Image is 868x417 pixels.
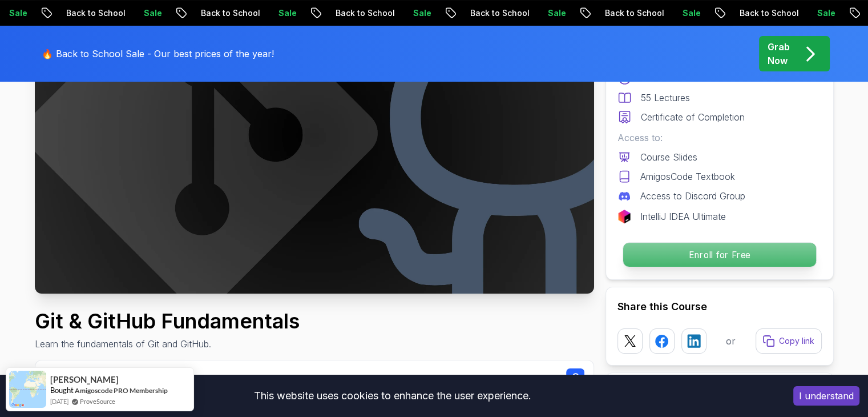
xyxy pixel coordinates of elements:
[35,337,300,351] p: Learn the fundamentals of Git and GitHub.
[536,7,572,19] p: Sale
[617,131,822,145] p: Access to:
[756,328,822,354] button: Copy link
[75,386,168,395] a: Amigoscode PRO Membership
[35,310,300,332] h1: Git & GitHub Fundamentals
[726,334,736,348] p: or
[324,7,401,19] p: Back to School
[187,372,227,383] span: Instructor
[768,40,790,67] p: Grab Now
[793,386,859,406] button: Accept cookies
[641,110,745,124] p: Certificate of Completion
[458,7,536,19] p: Back to School
[728,7,805,19] p: Back to School
[50,396,68,406] span: [DATE]
[617,210,631,223] img: jetbrains logo
[671,7,707,19] p: Sale
[50,375,119,384] span: [PERSON_NAME]
[50,386,74,395] span: Bought
[401,7,438,19] p: Sale
[132,7,168,19] p: Sale
[779,335,814,347] p: Copy link
[641,91,690,105] p: 55 Lectures
[9,383,776,408] div: This website uses cookies to enhance the user experience.
[623,243,815,267] p: Enroll for Free
[640,170,735,183] p: AmigosCode Textbook
[640,189,745,203] p: Access to Discord Group
[640,210,726,223] p: IntelliJ IDEA Ultimate
[617,299,822,315] h2: Share this Course
[189,7,267,19] p: Back to School
[267,7,303,19] p: Sale
[42,47,274,61] p: 🔥 Back to School Sale - Our best prices of the year!
[80,396,115,406] a: ProveSource
[622,242,816,267] button: Enroll for Free
[640,150,697,164] p: Course Slides
[593,7,671,19] p: Back to School
[9,371,46,408] img: provesource social proof notification image
[805,7,842,19] p: Sale
[54,7,132,19] p: Back to School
